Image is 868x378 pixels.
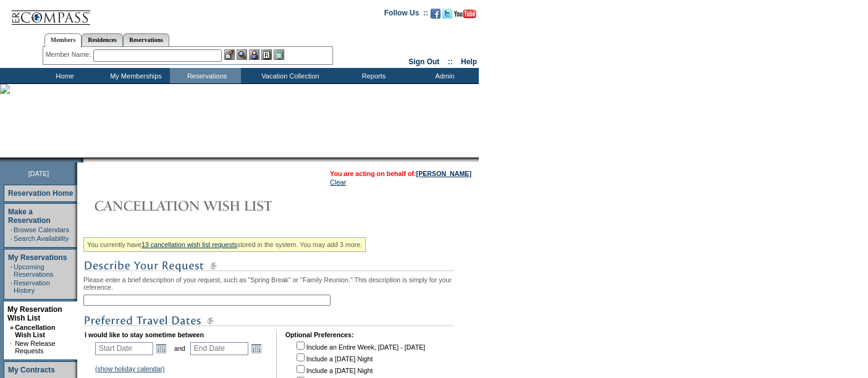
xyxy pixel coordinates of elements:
[408,68,479,83] td: Admin
[44,33,82,47] a: Members
[11,235,12,242] td: ·
[28,68,99,83] td: Home
[416,170,471,177] a: [PERSON_NAME]
[454,12,476,20] a: Subscribe to our YouTube Channel
[8,253,67,262] a: My Reservations
[442,9,452,19] img: Follow us on Twitter
[46,49,93,60] div: Member Name:
[11,226,12,233] td: ·
[337,68,408,83] td: Reports
[249,49,259,60] img: Impersonate
[285,331,354,338] b: Optional Preferences:
[237,49,247,60] img: View
[99,68,170,83] td: My Memberships
[190,342,248,355] input: Date format: M/D/Y. Shortcut keys: [T] for Today. [UP] or [.] for Next Day. [DOWN] or [,] for Pre...
[85,331,204,338] b: I would like to stay sometime between
[123,33,169,46] a: Reservations
[170,68,241,83] td: Reservations
[10,340,14,355] td: ·
[8,208,51,225] a: Make a Reservation
[95,342,153,355] input: Date format: M/D/Y. Shortcut keys: [T] for Today. [UP] or [.] for Next Day. [DOWN] or [,] for Pre...
[141,241,237,248] a: 13 cancellation wish list requests
[79,157,83,162] img: promoShadowLeftCorner.gif
[28,170,49,177] span: [DATE]
[172,340,187,357] td: and
[448,57,453,66] span: ::
[8,366,55,374] a: My Contracts
[330,170,471,177] span: You are acting on behalf of:
[11,263,12,278] td: ·
[11,279,12,294] td: ·
[14,235,69,242] a: Search Availability
[431,12,440,20] a: Become our fan on Facebook
[431,9,440,19] img: Become our fan on Facebook
[224,49,235,60] img: b_edit.gif
[154,342,168,355] a: Open the calendar popup.
[461,57,477,66] a: Help
[384,7,428,22] td: Follow Us ::
[274,49,284,60] img: b_calculator.gif
[82,33,123,46] a: Residences
[261,49,272,60] img: Reservations
[15,340,55,355] a: New Release Requests
[83,193,331,218] img: Cancellation Wish List
[330,178,346,186] a: Clear
[83,157,85,162] img: blank.gif
[241,68,337,83] td: Vacation Collection
[83,237,366,252] div: You currently have stored in the system. You may add 3 more.
[454,9,476,19] img: Subscribe to our YouTube Channel
[7,305,62,322] a: My Reservation Wish List
[14,279,50,294] a: Reservation History
[15,324,55,338] a: Cancellation Wish List
[10,324,14,331] b: »
[8,189,73,198] a: Reservation Home
[250,342,263,355] a: Open the calendar popup.
[442,12,452,20] a: Follow us on Twitter
[14,263,53,278] a: Upcoming Reservations
[95,365,165,372] a: (show holiday calendar)
[408,57,439,66] a: Sign Out
[14,226,69,233] a: Browse Calendars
